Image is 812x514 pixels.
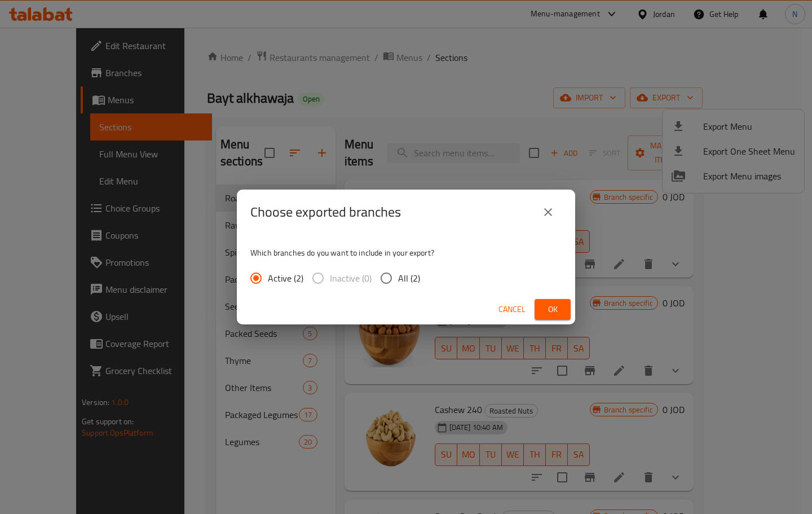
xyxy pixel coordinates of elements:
button: Ok [535,299,571,320]
span: All (2) [398,271,420,285]
span: Ok [544,302,562,317]
p: Which branches do you want to include in your export? [250,247,562,258]
h2: Choose exported branches [250,203,401,221]
span: Inactive (0) [330,271,372,285]
button: Cancel [494,299,530,320]
span: Active (2) [268,271,303,285]
button: close [535,199,562,226]
span: Cancel [498,302,526,317]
